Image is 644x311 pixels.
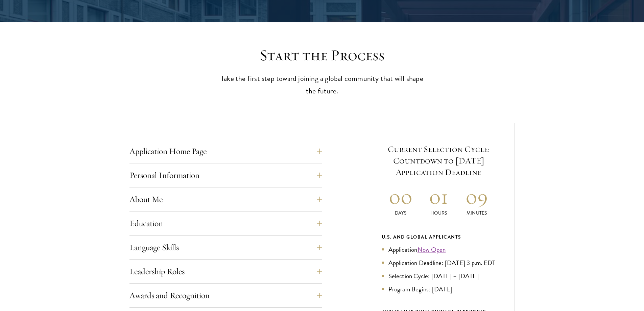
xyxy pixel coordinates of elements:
[382,245,496,254] li: Application
[217,46,427,65] h2: Start the Process
[217,72,427,97] p: Take the first step toward joining a global community that will shape the future.
[382,271,496,281] li: Selection Cycle: [DATE] – [DATE]
[129,263,322,280] button: Leadership Roles
[382,143,496,178] h5: Current Selection Cycle: Countdown to [DATE] Application Deadline
[382,233,496,241] div: U.S. and Global Applicants
[129,167,322,183] button: Personal Information
[418,245,446,254] a: Now Open
[420,209,458,217] p: Hours
[129,143,322,159] button: Application Home Page
[458,184,496,209] h2: 09
[129,287,322,304] button: Awards and Recognition
[382,284,496,294] li: Program Begins: [DATE]
[382,184,420,209] h2: 00
[420,184,458,209] h2: 01
[129,191,322,207] button: About Me
[382,209,420,217] p: Days
[458,209,496,217] p: Minutes
[382,258,496,268] li: Application Deadline: [DATE] 3 p.m. EDT
[129,239,322,256] button: Language Skills
[129,215,322,231] button: Education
